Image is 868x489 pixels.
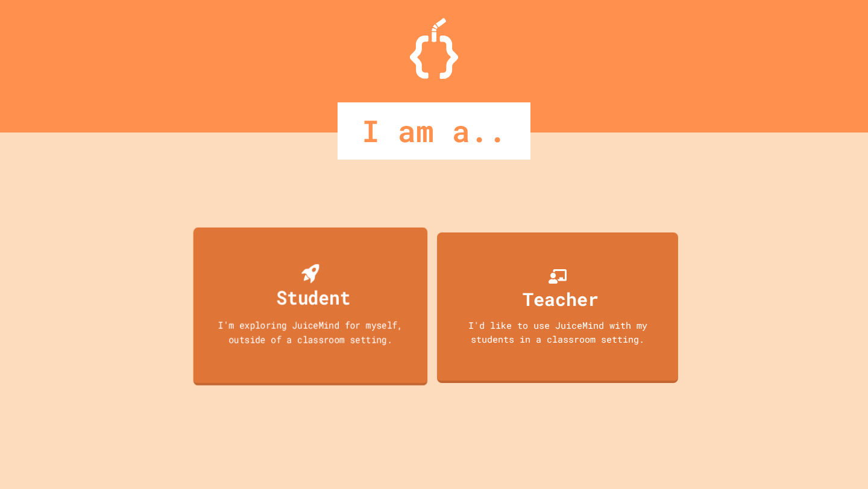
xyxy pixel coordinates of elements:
[277,283,350,311] div: Student
[523,285,599,313] div: Teacher
[449,319,666,346] div: I'd like to use JuiceMind with my students in a classroom setting.
[338,102,530,160] div: I am a..
[410,18,458,79] img: Logo.svg
[205,318,416,346] div: I'm exploring JuiceMind for myself, outside of a classroom setting.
